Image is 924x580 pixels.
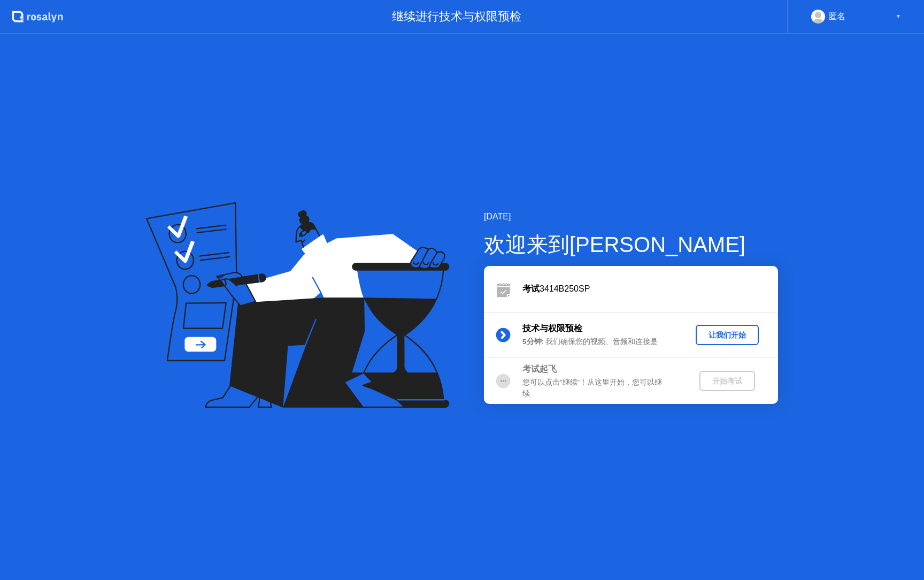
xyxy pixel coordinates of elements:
b: 5分钟 [522,338,542,346]
div: 开始考试 [704,376,751,386]
b: 考试 [522,284,540,293]
div: : 我们确保您的视频、音频和连接是 [522,337,676,347]
b: 技术与权限预检 [522,324,582,333]
div: 让我们开始 [700,330,754,340]
b: 考试起飞 [522,364,557,373]
button: 让我们开始 [696,325,759,345]
div: [DATE] [484,210,778,223]
button: 开始考试 [699,371,755,391]
div: ▼ [896,10,901,24]
div: 欢迎来到[PERSON_NAME] [484,228,778,261]
div: 您可以点击”继续”！从这里开始，您可以继续 [522,377,676,399]
div: 3414B250SP [522,283,778,295]
div: 匿名 [828,10,845,24]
